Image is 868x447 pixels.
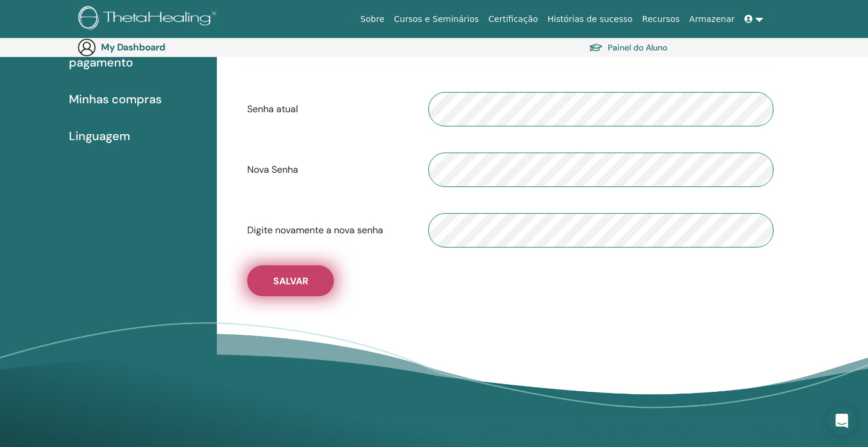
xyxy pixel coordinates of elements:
h3: My Dashboard [101,42,220,53]
a: Sobre [356,8,389,30]
span: Linguagem [69,127,130,145]
a: Histórias de sucesso [543,8,637,30]
label: Senha atual [238,98,419,121]
label: Nova Senha [238,158,419,181]
span: Salvar [273,275,308,287]
span: Minhas compras [69,90,162,108]
a: Certificação [484,8,542,30]
button: Salvar [247,265,334,296]
a: Painel do Aluno [589,39,667,56]
a: Cursos e Seminários [389,8,484,30]
a: Recursos [637,8,684,30]
img: generic-user-icon.jpg [77,38,96,57]
img: logo.png [78,6,220,33]
div: Open Intercom Messenger [828,407,856,435]
label: Digite novamente a nova senha [238,219,419,242]
img: graduation-cap.svg [589,43,603,53]
a: Armazenar [684,8,739,30]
